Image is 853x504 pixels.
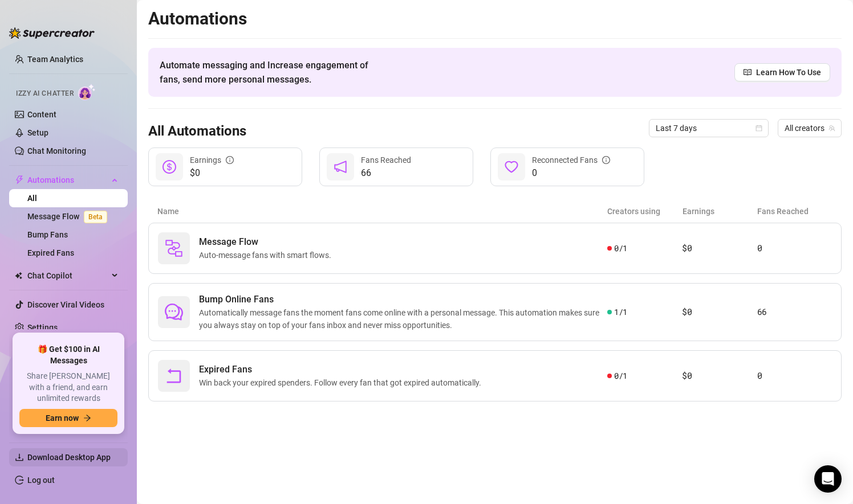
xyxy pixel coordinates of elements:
[199,306,607,331] span: Automatically message fans the moment fans come online with a personal message. This automation m...
[157,205,607,218] article: Name
[27,476,55,485] a: Log out
[757,205,832,218] article: Fans Reached
[27,212,112,221] a: Message FlowBeta
[682,369,757,383] article: $0
[15,272,22,280] img: Chat Copilot
[27,453,111,462] span: Download Desktop App
[757,305,832,319] article: 66
[532,154,610,166] div: Reconnected Fans
[532,166,610,180] span: 0
[165,367,183,385] span: rollback
[361,155,411,165] span: Fans Reached
[602,156,610,164] span: info-circle
[614,306,627,318] span: 1 / 1
[27,171,108,189] span: Automations
[15,175,24,185] span: thunderbolt
[190,166,234,180] span: $0
[199,293,607,306] span: Bump Online Fans
[83,414,91,422] span: arrow-right
[505,160,518,174] span: heart
[160,58,379,87] span: Automate messaging and Increase engagement of fans, send more personal messages.
[614,242,627,255] span: 0 / 1
[9,27,95,39] img: logo-BBDzfeDw.svg
[828,125,835,132] span: team
[656,120,762,137] span: Last 7 days
[163,160,176,174] span: dollar
[148,122,246,141] h3: All Automations
[190,154,234,166] div: Earnings
[27,323,58,332] a: Settings
[27,194,37,203] a: All
[16,88,74,99] span: Izzy AI Chatter
[607,205,683,218] article: Creators using
[334,160,347,174] span: notification
[756,66,821,79] span: Learn How To Use
[27,146,86,155] a: Chat Monitoring
[165,303,183,321] span: comment
[199,363,486,376] span: Expired Fans
[683,205,758,218] article: Earnings
[226,156,234,164] span: info-circle
[682,241,757,255] article: $0
[27,110,56,119] a: Content
[15,453,24,462] span: download
[361,166,411,180] span: 66
[148,8,842,30] h2: Automations
[785,120,835,137] span: All creators
[165,239,183,257] img: svg%3e
[27,300,104,309] a: Discover Viral Videos
[19,371,117,404] span: Share [PERSON_NAME] with a friend, and earn unlimited rewards
[199,249,336,261] span: Auto-message fans with smart flows.
[19,409,117,427] button: Earn nowarrow-right
[755,125,762,132] span: calendar
[814,465,842,493] div: Open Intercom Messenger
[19,344,117,366] span: 🎁 Get $100 in AI Messages
[27,128,48,137] a: Setup
[682,305,757,319] article: $0
[27,230,68,239] a: Bump Fans
[84,211,107,223] span: Beta
[757,369,832,383] article: 0
[757,241,832,255] article: 0
[46,413,79,423] span: Earn now
[199,376,486,389] span: Win back your expired spenders. Follow every fan that got expired automatically.
[199,235,336,249] span: Message Flow
[27,248,74,257] a: Expired Fans
[734,63,830,81] a: Learn How To Use
[27,55,83,64] a: Team Analytics
[78,84,96,100] img: AI Chatter
[27,267,108,285] span: Chat Copilot
[744,68,752,76] span: read
[614,370,627,382] span: 0 / 1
